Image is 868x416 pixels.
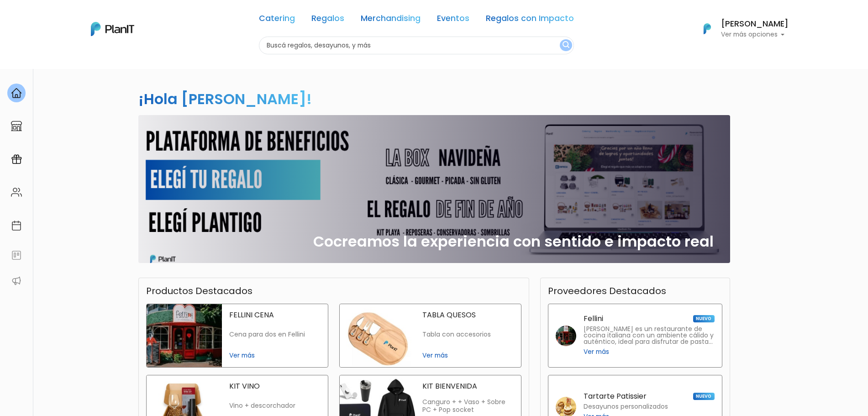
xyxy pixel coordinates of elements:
a: Merchandising [361,15,421,26]
span: Ver más [229,351,321,360]
p: Tartarte Patissier [584,393,647,400]
img: fellini cena [147,304,222,367]
p: [PERSON_NAME] es un restaurante de cocina italiana con un ambiente cálido y auténtico, ideal para... [584,326,715,345]
img: search_button-432b6d5273f82d61273b3651a40e1bd1b912527efae98b1b7a1b2c0702e16a8d.svg [563,41,569,50]
h2: Cocreamos la experiencia con sentido e impacto real [313,233,714,250]
button: PlanIt Logo [PERSON_NAME] Ver más opciones [692,17,789,41]
img: PlanIt Logo [91,22,134,36]
a: fellini cena FELLINI CENA Cena para dos en Fellini Ver más [146,304,328,368]
span: NUEVO [693,315,714,322]
h3: Productos Destacados [146,285,253,296]
p: Desayunos personalizados [584,404,668,410]
p: Vino + descorchador [229,402,321,410]
p: KIT BIENVENIDA [422,383,514,390]
input: Buscá regalos, desayunos, y más [259,37,574,54]
img: home-e721727adea9d79c4d83392d1f703f7f8bce08238fde08b1acbfd93340b81755.svg [11,88,22,99]
p: Ver más opciones [721,32,789,38]
img: feedback-78b5a0c8f98aac82b08bfc38622c3050aee476f2c9584af64705fc4e61158814.svg [11,250,22,261]
p: KIT VINO [229,383,321,390]
p: Tabla con accesorios [422,331,514,338]
p: TABLA QUESOS [422,311,514,319]
img: partners-52edf745621dab592f3b2c58e3bca9d71375a7ef29c3b500c9f145b62cc070d4.svg [11,275,22,286]
img: marketplace-4ceaa7011d94191e9ded77b95e3339b90024bf715f7c57f8cf31f2d8c509eaba.svg [11,121,22,132]
img: fellini [556,326,576,346]
span: Ver más [422,351,514,360]
a: tabla quesos TABLA QUESOS Tabla con accesorios Ver más [339,304,521,368]
p: Canguro + + Vaso + Sobre PC + Pop socket [422,398,514,414]
h6: [PERSON_NAME] [721,20,789,28]
a: Catering [259,15,295,26]
h2: ¡Hola [PERSON_NAME]! [138,89,312,109]
h3: Proveedores Destacados [548,285,666,296]
a: Regalos [311,15,344,26]
img: tabla quesos [340,304,415,367]
p: Cena para dos en Fellini [229,331,321,338]
span: NUEVO [693,393,714,400]
img: people-662611757002400ad9ed0e3c099ab2801c6687ba6c219adb57efc949bc21e19d.svg [11,187,22,198]
img: campaigns-02234683943229c281be62815700db0a1741e53638e28bf9629b52c665b00959.svg [11,154,22,165]
a: Eventos [437,15,469,26]
span: Ver más [584,347,609,357]
img: PlanIt Logo [697,19,717,39]
a: Fellini NUEVO [PERSON_NAME] es un restaurante de cocina italiana con un ambiente cálido y auténti... [548,304,722,368]
img: calendar-87d922413cdce8b2cf7b7f5f62616a5cf9e4887200fb71536465627b3292af00.svg [11,220,22,231]
p: Fellini [584,315,603,322]
p: FELLINI CENA [229,311,321,319]
a: Regalos con Impacto [486,15,574,26]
